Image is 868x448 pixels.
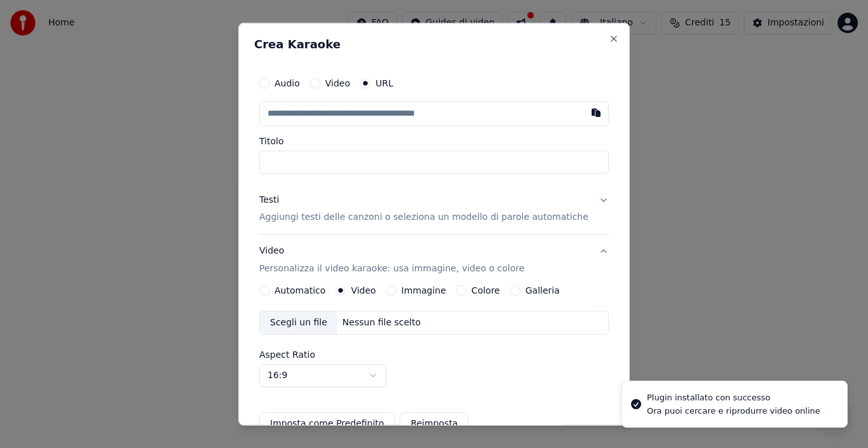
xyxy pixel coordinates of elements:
[259,245,524,275] div: Video
[402,286,446,295] label: Immagine
[259,350,609,359] label: Aspect Ratio
[325,78,350,87] label: Video
[351,286,376,295] label: Video
[259,193,279,206] div: Testi
[526,286,560,295] label: Galleria
[260,311,337,334] div: Scegli un file
[471,286,500,295] label: Colore
[259,211,588,224] p: Aggiungi testi delle canzoni o seleziona un modello di parole automatiche
[275,78,300,87] label: Audio
[259,136,609,145] label: Titolo
[254,38,614,50] h2: Crea Karaoke
[275,286,325,295] label: Automatico
[259,412,395,435] button: Imposta come Predefinito
[337,316,426,329] div: Nessun file scelto
[259,234,609,285] button: VideoPersonalizza il video karaoke: usa immagine, video o colore
[400,412,468,435] button: Reimposta
[376,78,393,87] label: URL
[259,262,524,275] p: Personalizza il video karaoke: usa immagine, video o colore
[259,183,609,234] button: TestiAggiungi testi delle canzoni o seleziona un modello di parole automatiche
[259,285,609,445] div: VideoPersonalizza il video karaoke: usa immagine, video o colore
